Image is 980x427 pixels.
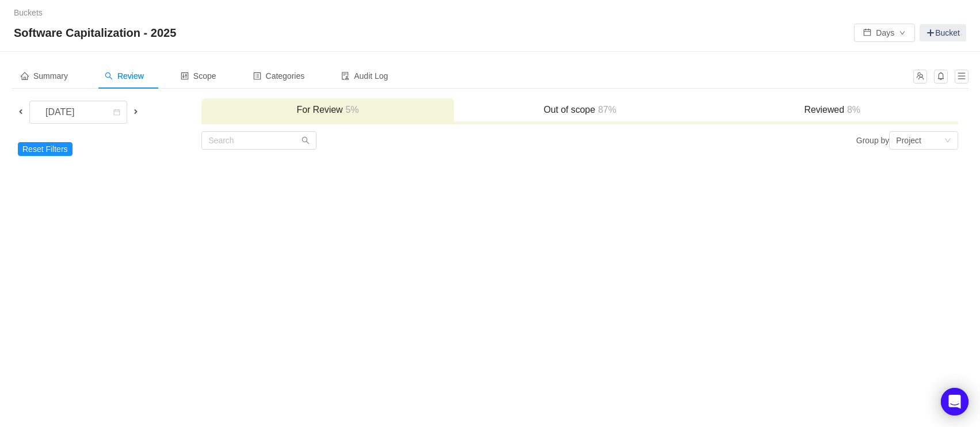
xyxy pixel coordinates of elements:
[896,132,921,149] div: Project
[580,131,959,150] div: Group by
[341,71,388,81] span: Audit Log
[944,137,951,145] i: icon: down
[913,70,927,83] button: icon: team
[14,8,43,17] a: Buckets
[253,72,261,80] i: icon: profile
[181,71,216,81] span: Scope
[934,70,948,83] button: icon: bell
[181,72,189,80] i: icon: control
[253,71,305,81] span: Categories
[302,136,310,144] i: icon: search
[844,105,860,115] span: 8%
[36,101,86,123] div: [DATE]
[460,104,700,116] h3: Out of scope
[18,142,73,156] button: Reset Filters
[595,105,616,115] span: 87%
[21,72,29,80] i: icon: home
[341,72,349,80] i: icon: audit
[113,109,120,117] i: icon: calendar
[854,24,915,42] button: icon: calendarDaysicon: down
[712,104,952,116] h3: Reviewed
[21,71,68,81] span: Summary
[105,72,113,80] i: icon: search
[920,24,966,41] a: Bucket
[201,131,317,150] input: Search
[14,24,183,42] span: Software Capitalization - 2025
[207,104,448,116] h3: For Review
[342,105,359,115] span: 5%
[955,70,968,83] button: icon: menu
[941,388,968,415] div: Open Intercom Messenger
[105,71,144,81] span: Review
